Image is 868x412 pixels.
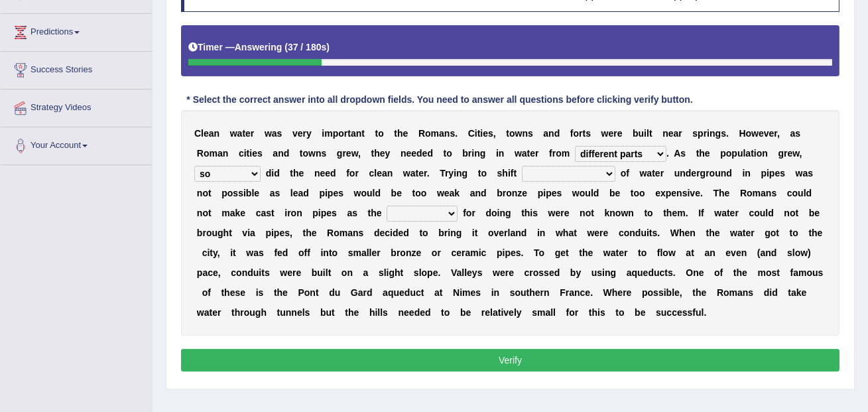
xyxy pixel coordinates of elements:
b: a [382,168,387,178]
b: f [570,128,574,139]
b: b [391,188,397,198]
b: s [680,148,686,159]
b: e [325,168,330,178]
b: t [347,128,351,139]
b: 37 / 180s [288,42,326,52]
b: m [210,148,217,159]
b: e [406,148,411,159]
b: t [527,148,530,159]
b: p [221,188,227,198]
b: t [506,128,509,139]
b: x [660,188,666,198]
b: o [639,188,645,198]
b: a [351,128,356,139]
b: w [437,188,444,198]
b: T [440,168,445,178]
b: o [757,148,763,159]
b: e [397,188,402,198]
b: p [328,188,334,198]
b: r [424,168,427,178]
b: g [462,168,468,178]
b: w [515,128,523,139]
b: v [764,128,769,139]
b: g [778,148,784,159]
b: o [574,128,580,139]
b: e [552,188,557,198]
b: n [762,148,768,159]
b: w [265,128,272,139]
b: s [238,188,243,198]
b: R [418,128,425,139]
b: r [660,168,664,178]
b: a [217,148,223,159]
b: d [303,188,309,198]
b: e [444,188,450,198]
b: p [731,148,737,159]
b: a [674,128,679,139]
b: s [488,128,493,139]
b: r [355,168,358,178]
b: h [699,148,705,159]
b: n [223,148,229,159]
b: a [209,128,214,139]
b: w [751,128,759,139]
b: s [795,128,800,139]
b: C [194,128,201,139]
b: p [769,168,775,178]
b: r [704,128,707,139]
b: a [439,128,444,139]
b: n [522,128,528,139]
a: Strategy Videos [1,90,152,123]
b: b [462,148,468,159]
b: n [680,168,686,178]
b: n [662,128,668,139]
b: n [721,168,727,178]
b: e [418,168,424,178]
b: w [572,188,580,198]
b: n [316,148,322,159]
b: d [416,148,422,159]
b: h [502,168,508,178]
b: w [796,168,803,178]
b: r [552,148,556,159]
b: w [515,148,522,159]
b: e [691,168,696,178]
b: g [715,128,721,139]
b: n [387,168,393,178]
b: o [421,188,427,198]
b: l [201,128,204,139]
b: C [468,128,475,139]
b: f [346,168,349,178]
b: w [403,168,410,178]
b: i [543,188,546,198]
b: a [647,168,652,178]
b: w [308,148,316,159]
b: e [668,128,674,139]
b: n [401,148,406,159]
b: o [580,188,586,198]
b: i [707,128,710,139]
div: * Select the correct answer into all dropdown fields. You need to answer all questions before cli... [181,93,698,107]
b: o [634,188,640,198]
b: e [655,168,660,178]
b: n [278,148,284,159]
b: n [444,128,450,139]
b: w [792,148,799,159]
b: t [394,128,397,139]
b: n [314,168,320,178]
b: a [745,148,751,159]
b: s [338,188,343,198]
b: n [475,188,481,198]
b: s [557,188,562,198]
b: i [271,168,274,178]
b: s [528,128,533,139]
b: o [746,128,752,139]
b: u [639,128,645,139]
b: i [249,148,252,159]
b: l [290,188,293,198]
b: a [803,168,808,178]
b: d [274,168,280,178]
b: n [745,168,751,178]
b: i [325,188,328,198]
b: a [543,128,548,139]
